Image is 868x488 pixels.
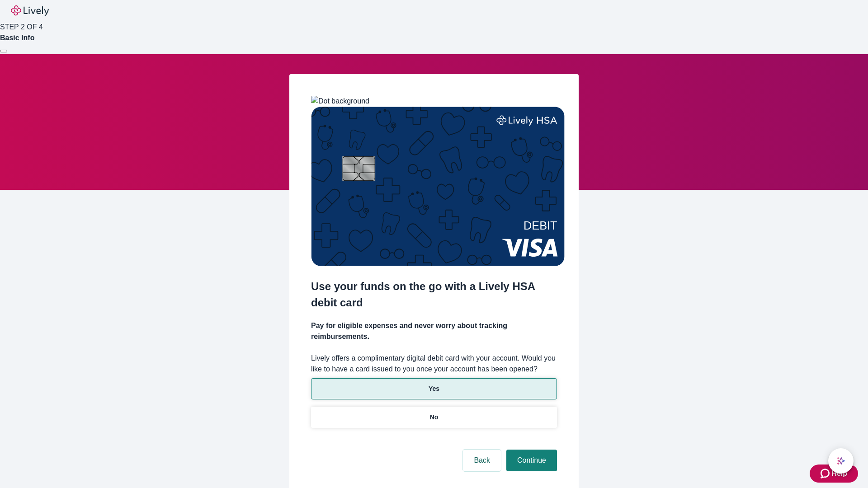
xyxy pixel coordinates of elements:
[506,450,557,471] button: Continue
[311,96,369,107] img: Dot background
[311,407,557,428] button: No
[311,378,557,399] button: Yes
[429,384,439,394] p: Yes
[831,468,847,479] span: Help
[311,320,557,342] h4: Pay for eligible expenses and never worry about tracking reimbursements.
[11,5,49,16] img: Lively
[836,456,845,465] svg: Lively AI Assistant
[828,448,854,474] button: chat
[810,465,858,483] button: Zendesk support iconHelp
[821,468,831,479] svg: Zendesk support icon
[311,107,565,266] img: Debit card
[311,278,557,311] h2: Use your funds on the go with a Lively HSA debit card
[463,450,501,471] button: Back
[311,353,557,375] label: Lively offers a complimentary digital debit card with your account. Would you like to have a card...
[430,413,439,422] p: No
